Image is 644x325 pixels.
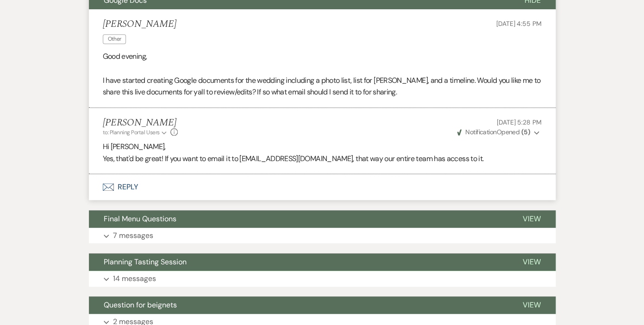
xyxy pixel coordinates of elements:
span: Question for beignets [104,300,177,310]
p: I have started creating Google documents for the wedding including a photo list, list for [PERSON... [103,75,542,98]
span: Other [103,34,126,44]
h5: [PERSON_NAME] [103,117,178,129]
button: View [508,296,556,314]
p: 7 messages [113,230,153,242]
p: Yes, that'd be great! If you want to email it to [EMAIL_ADDRESS][DOMAIN_NAME], that way our entir... [103,153,542,165]
span: to: Planning Portal Users [103,129,160,136]
span: Final Menu Questions [104,214,176,224]
button: Final Menu Questions [89,210,508,228]
span: View [523,257,541,267]
span: Planning Tasting Session [104,257,187,267]
p: Hi [PERSON_NAME], [103,141,542,153]
p: Good evening, [103,50,542,62]
span: Notification [465,128,496,136]
span: Opened [457,128,530,136]
span: View [523,300,541,310]
p: 14 messages [113,273,156,285]
button: Question for beignets [89,296,508,314]
button: Reply [89,174,556,200]
button: to: Planning Portal Users [103,128,169,137]
button: 14 messages [89,271,556,287]
span: [DATE] 4:55 PM [496,19,541,28]
span: View [523,214,541,224]
strong: ( 5 ) [521,128,530,136]
button: View [508,253,556,271]
h5: [PERSON_NAME] [103,19,176,30]
button: View [508,210,556,228]
button: Planning Tasting Session [89,253,508,271]
button: NotificationOpened (5) [456,127,542,137]
span: [DATE] 5:28 PM [496,118,541,126]
button: 7 messages [89,228,556,244]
